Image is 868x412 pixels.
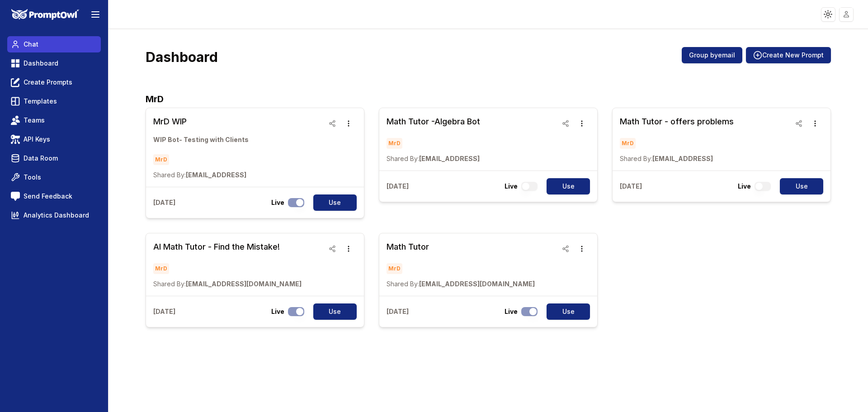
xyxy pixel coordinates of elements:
[153,115,249,180] a: MrD WIPWIP Bot- Testing with ClientsMrDShared By:[EMAIL_ADDRESS]
[387,115,480,128] h3: Math Tutor -Algebra Bot
[7,93,101,109] a: Templates
[774,178,823,194] a: Use
[24,78,72,87] span: Create Prompts
[387,280,419,288] span: Shared By:
[271,198,284,207] p: Live
[7,169,101,185] a: Tools
[7,150,101,166] a: Data Room
[24,211,89,220] span: Analytics Dashboard
[505,307,518,316] p: Live
[547,178,590,194] button: Use
[7,74,101,90] a: Create Prompts
[387,155,419,162] span: Shared By:
[387,154,480,163] p: [EMAIL_ADDRESS]
[11,9,79,20] img: PromptOwl
[153,241,302,289] a: AI Math Tutor - Find the Mistake!MrDShared By:[EMAIL_ADDRESS][DOMAIN_NAME]
[24,59,58,68] span: Dashboard
[153,307,175,316] p: [DATE]
[541,178,590,194] a: Use
[620,182,642,191] p: [DATE]
[620,115,734,163] a: Math Tutor - offers problemsMrDShared By:[EMAIL_ADDRESS]
[620,115,734,128] h3: Math Tutor - offers problems
[620,155,652,162] span: Shared By:
[840,8,853,21] img: placeholder-user.jpg
[7,55,101,71] a: Dashboard
[153,170,249,180] p: [EMAIL_ADDRESS]
[24,116,45,125] span: Teams
[153,115,249,128] h3: MrD WIP
[7,188,101,204] a: Send Feedback
[780,178,823,194] button: Use
[7,36,101,52] a: Chat
[387,241,535,289] a: Math TutorMrDShared By:[EMAIL_ADDRESS][DOMAIN_NAME]
[24,135,50,144] span: API Keys
[387,279,535,289] p: [EMAIL_ADDRESS][DOMAIN_NAME]
[738,182,751,191] p: Live
[547,303,590,320] button: Use
[11,192,20,201] img: feedback
[308,303,357,320] a: Use
[24,173,41,182] span: Tools
[153,241,302,253] h3: AI Math Tutor - Find the Mistake!
[153,263,169,274] span: MrD
[308,194,357,211] a: Use
[620,138,636,149] span: MrD
[387,182,409,191] p: [DATE]
[146,92,831,106] h2: MrD
[153,171,186,179] span: Shared By:
[387,115,480,163] a: Math Tutor -Algebra BotMrDShared By:[EMAIL_ADDRESS]
[153,135,249,144] p: WIP Bot- Testing with Clients
[541,303,590,320] a: Use
[7,207,101,223] a: Analytics Dashboard
[153,280,186,288] span: Shared By:
[505,182,518,191] p: Live
[153,154,169,165] span: MrD
[7,112,101,128] a: Teams
[271,307,284,316] p: Live
[313,303,357,320] button: Use
[24,40,38,49] span: Chat
[387,138,402,149] span: MrD
[746,47,831,63] button: Create New Prompt
[24,154,58,163] span: Data Room
[313,194,357,211] button: Use
[620,154,734,163] p: [EMAIL_ADDRESS]
[146,49,218,65] h3: Dashboard
[682,47,742,63] button: Group byemail
[153,198,175,207] p: [DATE]
[387,307,409,316] p: [DATE]
[387,241,535,253] h3: Math Tutor
[24,97,57,106] span: Templates
[7,131,101,147] a: API Keys
[24,192,72,201] span: Send Feedback
[153,279,302,289] p: [EMAIL_ADDRESS][DOMAIN_NAME]
[387,263,402,274] span: MrD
